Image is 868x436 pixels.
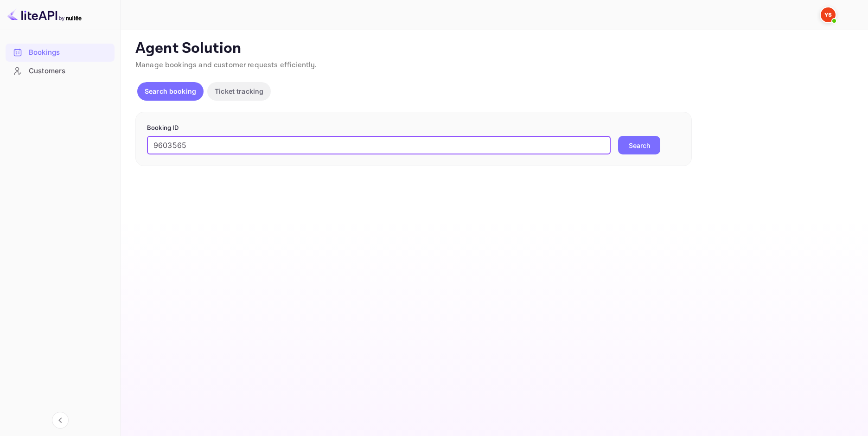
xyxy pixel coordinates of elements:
span: Manage bookings and customer requests efficiently. [135,60,317,70]
p: Booking ID [147,123,680,133]
input: Enter Booking ID (e.g., 63782194) [147,136,611,154]
p: Agent Solution [135,39,851,58]
div: Customers [6,62,115,80]
p: Ticket tracking [215,86,263,96]
p: Search booking [145,86,196,96]
div: Bookings [6,44,115,62]
img: Yandex Support [821,7,836,22]
button: Search [618,136,660,154]
a: Customers [6,62,115,79]
div: Bookings [29,47,110,58]
div: Customers [29,66,110,77]
a: Bookings [6,44,115,61]
button: Collapse navigation [52,412,69,429]
img: LiteAPI logo [7,7,82,22]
